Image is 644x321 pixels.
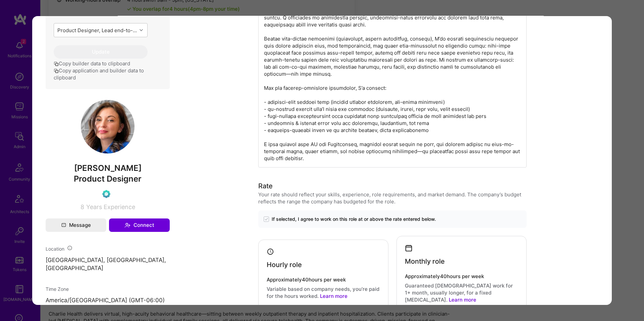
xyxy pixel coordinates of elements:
i: icon Calendar [405,244,413,252]
span: Product Designer [74,174,142,184]
p: [GEOGRAPHIC_DATA], [GEOGRAPHIC_DATA], [GEOGRAPHIC_DATA] [46,256,170,272]
span: If selected, I agree to work on this role at or above the rate entered below. [272,216,436,222]
a: Learn more [320,293,347,299]
div: Product Designer, Lead end-to-end design for therapist workflows. Drive discovery with in-house c... [57,26,138,34]
i: icon Connect [124,222,130,228]
i: icon Mail [61,223,66,228]
p: America/[GEOGRAPHIC_DATA] (GMT-06:00 ) [46,297,170,305]
span: Years Experience [86,203,135,210]
a: Learn more [449,296,476,303]
button: Copy builder data to clipboard [54,60,130,67]
h4: Hourly role [267,261,302,269]
button: Connect [109,218,170,232]
h4: Approximately 40 hours per week [267,277,380,283]
span: 8 [80,203,84,210]
img: Evaluation Call Pending [102,190,110,198]
span: Time Zone [46,286,69,292]
i: icon Copy [54,61,59,66]
p: Guaranteed [DEMOGRAPHIC_DATA] work for 1+ month, usually longer, for a fixed [MEDICAL_DATA]. [405,282,518,303]
button: Update [54,45,148,59]
img: User Avatar [81,100,135,153]
div: Location [46,245,170,252]
a: User Avatar [81,148,135,155]
h4: Monthly role [405,257,445,265]
i: icon Copy [54,68,59,73]
div: Rate [258,181,273,191]
i: icon Chevron [140,28,143,32]
button: Message [46,218,106,232]
div: Your rate should reflect your skills, experience, role requirements, and market demand. The compa... [258,191,527,205]
button: Copy application and builder data to clipboard [54,67,162,81]
span: [PERSON_NAME] [46,163,170,173]
p: Variable based on company needs, you’re paid for the hours worked. [267,285,380,300]
i: icon Clock [267,248,274,255]
div: modal [32,16,612,305]
h4: Approximately 40 hours per week [405,273,518,279]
